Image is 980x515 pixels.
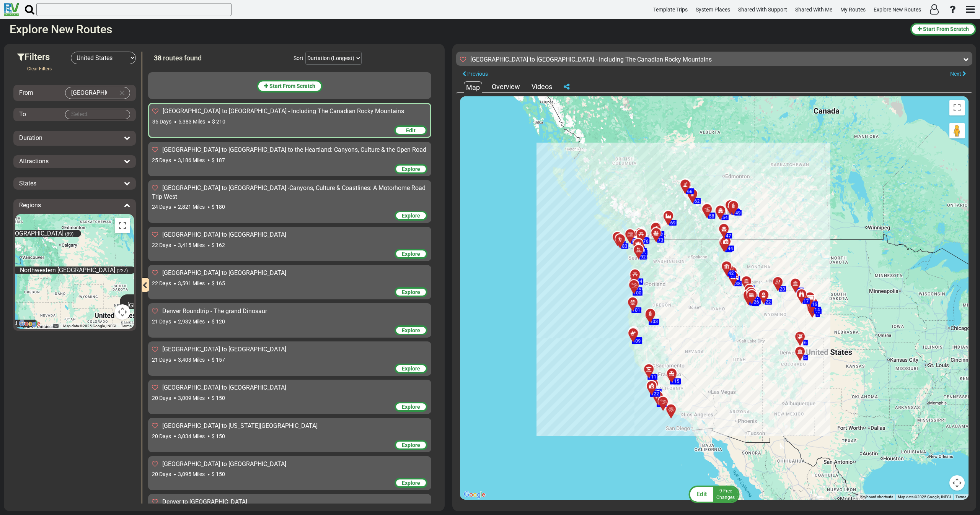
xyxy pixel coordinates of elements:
[19,134,42,141] span: Duration
[63,324,116,328] span: Map data ©2025 Google, INEGI
[709,213,714,219] span: 58
[152,433,171,439] span: 20 Days
[15,179,134,188] div: States
[162,269,286,276] span: [GEOGRAPHIC_DATA] to [GEOGRAPHIC_DATA]
[152,471,171,477] span: 20 Days
[812,302,817,307] span: 16
[148,142,431,176] div: [GEOGRAPHIC_DATA] to [GEOGRAPHIC_DATA] to the Heartland: Canyons, Culture & the Open Road 25 Days...
[294,54,303,62] div: Sort
[395,211,427,221] div: Explore
[637,279,642,284] span: 94
[212,357,225,363] span: $ 157
[735,281,741,286] span: 38
[641,254,646,260] span: 92
[735,2,791,17] a: Shared With Support
[116,87,128,99] button: Clear Input
[395,440,427,450] div: Explore
[148,180,431,223] div: [GEOGRAPHIC_DATA] to [GEOGRAPHIC_DATA] -Canyons, Culture & Coastlines: A Motorhome Road Trip West...
[163,54,202,62] span: routes found
[729,271,734,276] span: 42
[148,456,431,491] div: [GEOGRAPHIC_DATA] to [GEOGRAPHIC_DATA] 20 Days 3,095 Miles $ 150 Explore
[178,119,205,125] span: 5,383 Miles
[804,340,807,345] span: 6
[695,198,700,204] span: 62
[462,490,487,500] a: Open this area in Google Maps (opens a new window)
[696,6,730,13] span: System Places
[121,324,132,328] a: Terms (opens in new tab)
[152,204,171,210] span: 24 Days
[402,327,420,333] span: Explore
[402,213,420,219] span: Explore
[402,404,420,410] span: Explore
[178,280,205,286] span: 3,591 Miles
[692,2,734,17] a: System Places
[686,485,742,504] button: Edit 9 FreeChanges
[178,318,205,325] span: 2,932 Miles
[10,23,905,36] h2: Explore New Routes
[212,433,225,439] span: $ 150
[402,480,420,486] span: Explore
[650,2,691,17] a: Template Trips
[780,286,785,292] span: 20
[178,433,205,439] span: 3,034 Miles
[152,184,426,200] span: [GEOGRAPHIC_DATA] to [GEOGRAPHIC_DATA] -Canyons, Culture & Coastlines: A Motorhome Road Trip West
[467,71,488,77] span: Previous
[152,357,171,363] span: 21 Days
[269,83,315,89] span: Start From Scratch
[643,239,649,244] span: 76
[633,338,641,344] span: 109
[178,357,205,363] span: 3,403 Miles
[402,366,420,372] span: Explore
[162,346,286,353] span: [GEOGRAPHIC_DATA] to [GEOGRAPHIC_DATA]
[804,355,807,360] span: 5
[148,227,431,261] div: [GEOGRAPHIC_DATA] to [GEOGRAPHIC_DATA] 22 Days 3,415 Miles $ 162 Explore
[148,380,431,414] div: [GEOGRAPHIC_DATA] to [GEOGRAPHIC_DATA] 20 Days 3,009 Miles $ 150 Explore
[148,303,431,338] div: Denver Roundtrip - The grand Dinosaur 21 Days 2,932 Miles $ 120 Explore
[162,146,426,153] span: [GEOGRAPHIC_DATA] to [GEOGRAPHIC_DATA] to the Heartland: Canyons, Culture & the Open Road
[115,218,130,233] button: Toggle fullscreen view
[148,341,431,376] div: [GEOGRAPHIC_DATA] to [GEOGRAPHIC_DATA] 21 Days 3,403 Miles $ 157 Explore
[19,158,49,165] span: Attractions
[874,6,921,13] span: Explore New Routes
[212,242,225,248] span: $ 162
[65,110,130,119] input: Select
[162,498,247,505] span: Denver to [GEOGRAPHIC_DATA]
[17,52,71,62] h3: Filters
[622,244,628,249] span: 83
[395,364,427,374] div: Explore
[53,323,59,329] button: Keyboard shortcuts
[944,69,972,79] button: Next
[658,237,664,243] span: 73
[178,242,205,248] span: 3,415 Miles
[728,246,733,251] span: 44
[722,215,728,220] span: 54
[162,231,286,238] span: [GEOGRAPHIC_DATA] to [GEOGRAPHIC_DATA]
[65,231,73,237] span: (89)
[687,189,693,194] span: 66
[697,491,707,498] span: Edit
[670,220,676,226] span: 69
[719,488,722,494] span: 9
[910,23,976,36] button: Start From Scratch
[650,319,658,324] span: 103
[152,242,171,248] span: 22 Days
[162,460,286,468] span: [GEOGRAPHIC_DATA] to [GEOGRAPHIC_DATA]
[672,379,680,384] span: 115
[178,157,205,163] span: 3,186 Miles
[15,201,134,210] div: Regions
[19,89,33,96] span: From
[15,134,134,143] div: Duration
[804,299,809,304] span: 17
[406,127,416,133] span: Edit
[154,54,161,62] span: 38
[162,422,318,429] span: [GEOGRAPHIC_DATA] to [US_STATE][GEOGRAPHIC_DATA]
[212,119,225,125] span: $ 210
[395,249,427,259] div: Explore
[530,82,554,92] div: Videos
[490,82,522,92] div: Overview
[19,180,36,187] span: States
[402,442,420,448] span: Explore
[649,374,657,380] span: 111
[152,157,171,163] span: 25 Days
[923,26,969,32] span: Start From Scratch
